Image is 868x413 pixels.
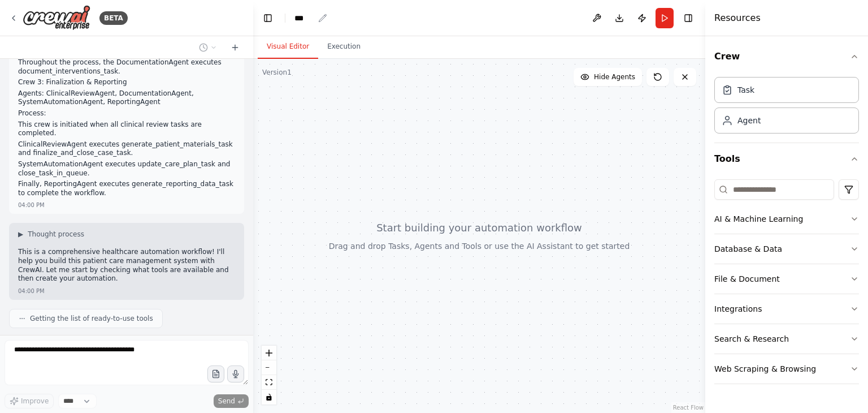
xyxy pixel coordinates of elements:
[18,89,235,107] p: Agents: ClinicalReviewAgent, DocumentationAgent, SystemAutomationAgent, ReportingAgent
[18,121,235,138] p: This crew is initiated when all clinical review tasks are completed.
[714,354,859,384] button: Web Scraping & Browsing
[28,230,84,239] span: Thought process
[737,115,761,126] div: Agent
[207,365,224,382] button: Upload files
[23,5,90,31] img: Logo
[262,68,292,77] div: Version 1
[18,160,235,178] p: SystemAutomationAgent executes update_care_plan_task and close_task_in_queue.
[714,213,803,225] div: AI & Machine Learning
[258,35,318,59] button: Visual Editor
[714,363,816,375] div: Web Scraping & Browsing
[714,41,859,72] button: Crew
[262,375,276,390] button: fit view
[714,234,859,264] button: Database & Data
[18,248,235,283] p: This is a comprehensive healthcare automation workflow! I'll help you build this patient care man...
[218,397,235,406] span: Send
[18,180,235,197] p: Finally, ReportingAgent executes generate_reporting_data_task to complete the workflow.
[214,394,249,408] button: Send
[318,35,370,59] button: Execution
[714,273,780,285] div: File & Document
[262,346,276,405] div: React Flow controls
[226,41,244,54] button: Start a new chat
[18,109,235,118] p: Process:
[714,204,859,234] button: AI & Machine Learning
[18,140,235,158] p: ClinicalReviewAgent executes generate_patient_materials_task and finalize_and_close_case_task.
[574,68,642,86] button: Hide Agents
[714,303,762,315] div: Integrations
[21,397,49,406] span: Improve
[673,405,704,411] a: React Flow attribution
[30,314,153,323] span: Getting the list of ready-to-use tools
[262,360,276,375] button: zoom out
[594,72,635,81] span: Hide Agents
[18,201,45,209] div: 04:00 PM
[714,324,859,354] button: Search & Research
[18,230,84,239] button: ▶Thought process
[714,72,859,143] div: Crew
[714,243,782,255] div: Database & Data
[262,390,276,405] button: toggle interactivity
[714,294,859,324] button: Integrations
[680,10,696,26] button: Hide right sidebar
[714,264,859,294] button: File & Document
[194,41,222,54] button: Switch to previous chat
[227,365,244,382] button: Click to speak your automation idea
[18,230,23,239] span: ▶
[99,11,128,25] div: BETA
[18,58,235,76] p: Throughout the process, the DocumentationAgent executes document_interventions_task.
[714,143,859,175] button: Tools
[714,333,789,345] div: Search & Research
[18,78,235,87] p: Crew 3: Finalization & Reporting
[714,175,859,393] div: Tools
[294,12,327,24] nav: breadcrumb
[260,10,276,26] button: Hide left sidebar
[262,346,276,360] button: zoom in
[714,11,761,25] h4: Resources
[18,287,45,295] div: 04:00 PM
[737,84,754,96] div: Task
[5,394,54,408] button: Improve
